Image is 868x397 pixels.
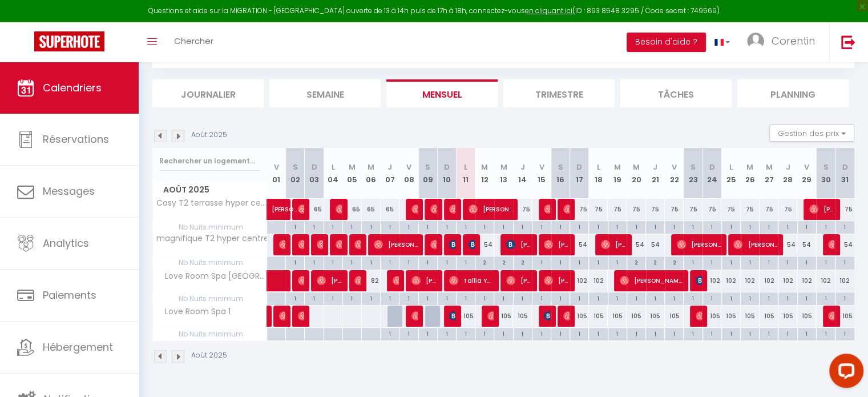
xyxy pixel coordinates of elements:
[362,221,380,232] div: 1
[778,270,797,291] div: 102
[381,256,399,267] div: 1
[514,221,532,232] div: 1
[722,292,740,303] div: 1
[342,199,361,220] div: 65
[532,148,551,199] th: 15
[570,234,589,255] div: 54
[191,130,227,141] p: Août 2025
[399,148,418,199] th: 08
[816,270,835,291] div: 102
[614,162,621,173] abbr: M
[696,270,702,291] span: [PERSON_NAME]
[633,162,640,173] abbr: M
[828,234,834,255] span: [PERSON_NAME]
[305,292,323,303] div: 1
[627,292,645,303] div: 1
[820,349,868,397] iframe: LiveChat chat widget
[9,5,43,39] button: Open LiveChat chat widget
[155,199,269,207] span: Cosy T2 terrasse hyper centre
[153,256,267,269] span: Nb Nuits minimum
[419,256,437,267] div: 1
[738,22,829,62] a: ... Corentin
[608,306,627,327] div: 105
[551,148,570,199] th: 16
[797,270,816,291] div: 102
[703,148,721,199] th: 24
[418,148,437,199] th: 09
[817,221,835,232] div: 1
[354,234,361,255] span: [PERSON_NAME]
[558,162,563,173] abbr: S
[43,184,95,198] span: Messages
[267,148,286,199] th: 01
[298,270,304,291] span: [PERSON_NAME]
[703,221,721,232] div: 1
[828,305,834,327] span: [PERSON_NAME]
[419,221,437,232] div: 1
[159,151,260,171] input: Rechercher un logement...
[721,270,740,291] div: 102
[842,162,848,173] abbr: D
[589,328,607,339] div: 1
[305,256,323,267] div: 1
[665,306,684,327] div: 105
[608,148,627,199] th: 19
[684,148,703,199] th: 23
[286,221,304,232] div: 1
[500,162,507,173] abbr: M
[817,256,835,267] div: 1
[760,270,778,291] div: 102
[627,234,645,255] div: 54
[746,162,753,173] abbr: M
[627,256,645,267] div: 2
[494,306,513,327] div: 105
[438,221,456,232] div: 1
[741,221,759,232] div: 1
[279,305,285,327] span: [PERSON_NAME]
[368,162,374,173] abbr: M
[487,305,494,327] span: [PERSON_NAME]
[551,328,570,339] div: 1
[778,306,797,327] div: 105
[174,35,213,47] span: Chercher
[627,199,645,220] div: 75
[464,162,467,173] abbr: L
[324,221,342,232] div: 1
[286,292,304,303] div: 1
[684,199,703,220] div: 75
[589,221,607,232] div: 1
[298,198,304,220] span: [PERSON_NAME]
[494,221,512,232] div: 1
[286,148,305,199] th: 02
[449,270,493,291] span: Tallia You
[475,328,494,339] div: 1
[298,305,304,327] span: [PERSON_NAME]
[430,198,437,220] span: [PERSON_NAME]
[387,162,392,173] abbr: J
[672,162,677,173] abbr: V
[406,162,411,173] abbr: V
[841,35,855,49] img: logout
[570,148,589,199] th: 17
[343,221,361,232] div: 1
[475,256,494,267] div: 2
[646,221,664,232] div: 1
[747,33,764,50] img: ...
[601,234,626,255] span: [PERSON_NAME]
[374,234,418,255] span: [PERSON_NAME]
[646,148,665,199] th: 21
[419,328,437,339] div: 1
[798,292,816,303] div: 1
[703,256,721,267] div: 1
[43,288,96,302] span: Paiements
[627,306,645,327] div: 105
[665,199,684,220] div: 75
[43,236,89,250] span: Analytics
[760,148,778,199] th: 27
[381,221,399,232] div: 1
[835,256,854,267] div: 1
[425,162,430,173] abbr: S
[399,221,418,232] div: 1
[769,125,854,142] button: Gestion des prix
[576,162,582,173] abbr: D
